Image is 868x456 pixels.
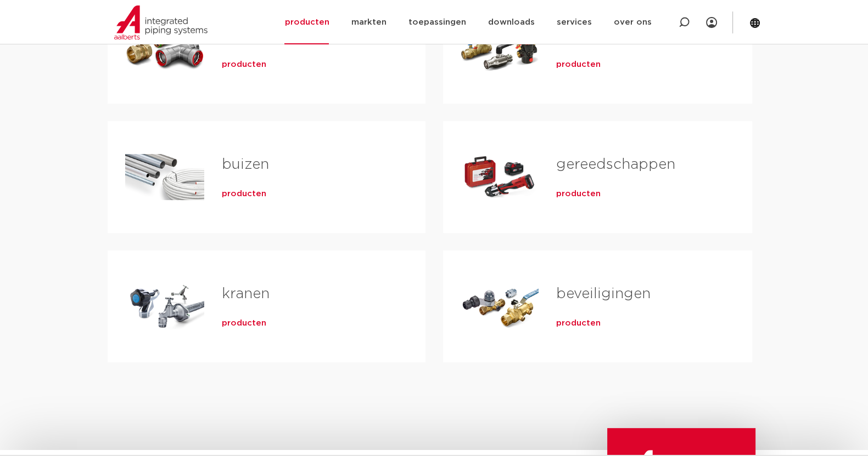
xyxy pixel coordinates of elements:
a: producten [556,59,601,70]
a: producten [556,189,601,200]
a: gereedschappen [556,157,675,172]
a: buizen [222,157,269,172]
a: producten [222,59,266,70]
a: producten [556,318,601,329]
a: producten [222,189,266,200]
a: kranen [222,287,270,301]
a: producten [222,318,266,329]
a: beveiligingen [556,287,651,301]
